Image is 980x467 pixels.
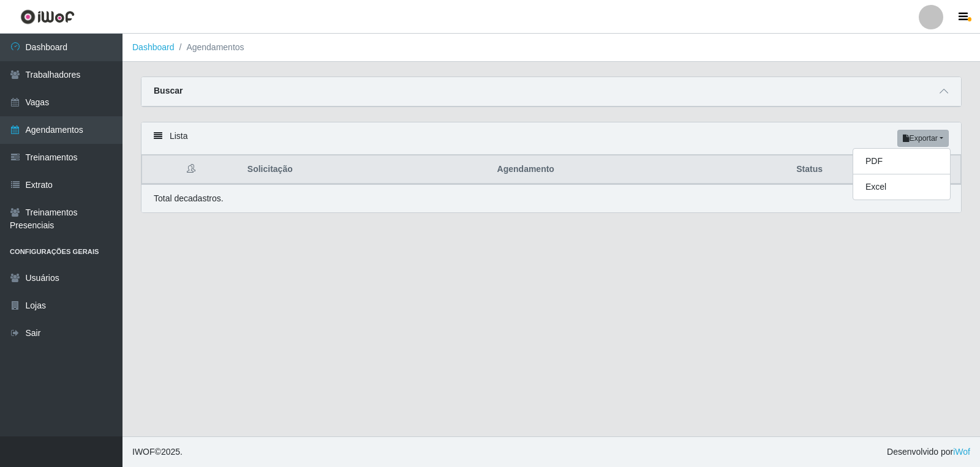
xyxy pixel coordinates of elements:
[132,446,183,458] span: © 2025 .
[132,42,175,52] a: Dashboard
[175,41,244,54] li: Agendamentos
[887,446,970,458] span: Desenvolvido por
[490,155,790,184] th: Agendamento
[132,447,155,457] span: IWOF
[789,155,960,184] th: Status
[897,130,949,147] button: Exportar
[953,447,970,457] a: iWof
[154,192,224,205] p: Total de cadastros.
[240,155,490,184] th: Solicitação
[154,86,183,95] strong: Buscar
[123,34,980,62] nav: breadcrumb
[20,9,75,24] img: CoreUI Logo
[853,174,950,200] button: Excel
[141,122,961,155] div: Lista
[853,149,950,174] button: PDF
